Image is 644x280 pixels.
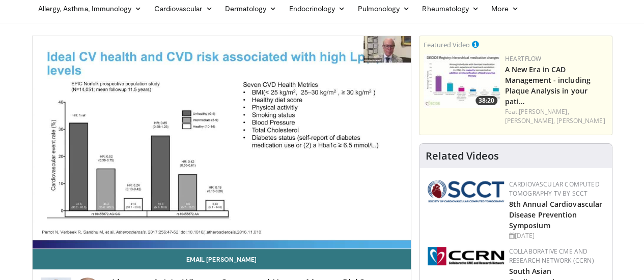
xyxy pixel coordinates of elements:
div: [DATE] [509,231,604,240]
img: 738d0e2d-290f-4d89-8861-908fb8b721dc.150x105_q85_crop-smart_upscale.jpg [424,54,500,108]
video-js: Video Player [33,36,411,249]
a: 38:20 [424,54,500,108]
span: 38:20 [475,96,497,105]
a: A New Era in CAD Management - including Plaque Analysis in your pati… [505,65,591,106]
a: 8th Annual Cardiovascular Disease Prevention Symposium [509,199,603,230]
a: Heartflow [505,54,542,63]
a: [PERSON_NAME], [505,116,555,125]
h4: Related Videos [426,150,499,162]
a: Email [PERSON_NAME] [33,249,411,269]
div: Feat. [505,107,608,126]
small: Featured Video [424,40,470,49]
a: [PERSON_NAME], [519,107,569,116]
a: [PERSON_NAME] [556,116,605,125]
img: a04ee3ba-8487-4636-b0fb-5e8d268f3737.png.150x105_q85_autocrop_double_scale_upscale_version-0.2.png [428,247,504,265]
img: 51a70120-4f25-49cc-93a4-67582377e75f.png.150x105_q85_autocrop_double_scale_upscale_version-0.2.png [428,180,504,202]
a: Collaborative CME and Research Network (CCRN) [509,247,594,265]
a: Cardiovascular Computed Tomography TV by SCCT [509,180,600,198]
